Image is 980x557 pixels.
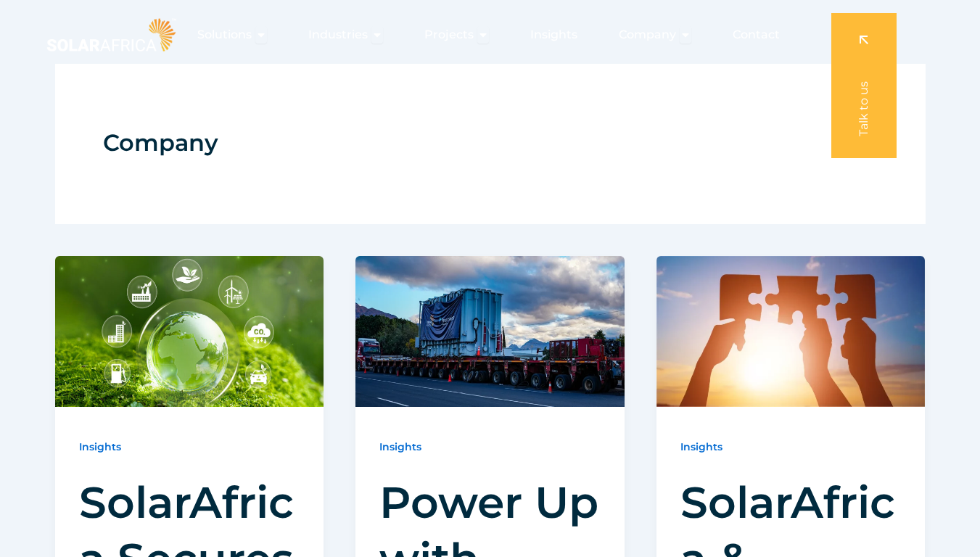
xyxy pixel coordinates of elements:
[619,26,676,44] span: Company
[355,256,625,407] img: Power Up with SolarAfrica: SunCentral’s Transformer Arrives 2
[55,256,324,407] img: SolarAfrica Secures NERSA Trading Licence | SolarAfrica
[530,26,577,44] a: Insights
[733,26,780,44] a: Contact
[379,440,421,453] a: Insights
[179,20,791,49] nav: Menu
[79,440,121,453] a: Insights
[308,26,368,44] span: Industries
[656,256,926,407] img: SolarAfrica and Starsight Energy unite for change
[103,112,878,173] h1: Company
[424,26,474,44] span: Projects
[197,26,252,44] span: Solutions
[680,440,722,453] a: Insights
[179,20,791,49] div: Menu Toggle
